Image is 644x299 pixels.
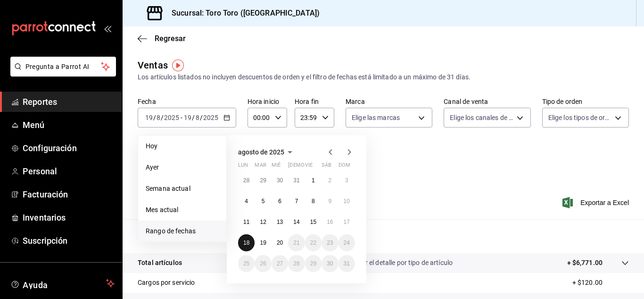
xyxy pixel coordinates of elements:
span: Reportes [23,95,115,108]
abbr: 29 de julio de 2025 [260,177,266,184]
span: Mes actual [146,205,219,215]
input: -- [156,114,161,121]
button: 8 de agosto de 2025 [305,193,322,210]
input: -- [195,114,200,121]
p: Total artículos [138,258,182,268]
p: Cargos por servicio [138,278,195,288]
button: 25 de agosto de 2025 [238,255,255,272]
abbr: 30 de julio de 2025 [277,177,283,184]
button: 5 de agosto de 2025 [255,193,271,210]
abbr: 24 de agosto de 2025 [344,239,350,246]
a: Pregunta a Parrot AI [7,68,116,78]
abbr: 14 de agosto de 2025 [293,219,299,225]
abbr: 15 de agosto de 2025 [310,219,316,225]
span: Menú [23,119,115,131]
abbr: 26 de agosto de 2025 [260,260,266,267]
abbr: 25 de agosto de 2025 [243,260,249,267]
abbr: 12 de agosto de 2025 [260,219,266,225]
span: Inventarios [23,211,115,224]
abbr: 4 de agosto de 2025 [245,198,248,205]
abbr: jueves [288,162,344,172]
button: 21 de agosto de 2025 [288,234,305,251]
span: Configuración [23,142,115,154]
div: Ventas [138,58,168,72]
button: Regresar [138,34,186,43]
span: Regresar [155,34,186,43]
button: 13 de agosto de 2025 [272,214,288,231]
span: Hoy [146,141,219,151]
div: Los artículos listados no incluyen descuentos de orden y el filtro de fechas está limitado a un m... [138,72,629,82]
label: Canal de venta [444,98,530,105]
h3: Sucursal: Toro Toro ([GEOGRAPHIC_DATA]) [164,8,320,19]
button: 3 de agosto de 2025 [339,172,355,189]
button: 19 de agosto de 2025 [255,234,271,251]
abbr: 16 de agosto de 2025 [327,219,333,225]
span: Elige los canales de venta [450,113,513,122]
span: Semana actual [146,184,219,194]
abbr: 21 de agosto de 2025 [293,239,299,246]
button: Exportar a Excel [564,197,629,208]
button: 1 de agosto de 2025 [305,172,322,189]
abbr: 1 de agosto de 2025 [312,177,315,184]
input: -- [145,114,153,121]
span: / [153,114,156,121]
span: / [161,114,164,121]
button: 16 de agosto de 2025 [322,214,338,231]
abbr: 31 de julio de 2025 [293,177,299,184]
abbr: 8 de agosto de 2025 [312,198,315,205]
button: 30 de agosto de 2025 [322,255,338,272]
button: 27 de agosto de 2025 [272,255,288,272]
span: Personal [23,165,115,178]
span: Facturación [23,188,115,201]
span: Ayuda [23,278,102,289]
label: Tipo de orden [542,98,629,105]
span: / [192,114,195,121]
input: ---- [203,114,219,121]
abbr: 2 de agosto de 2025 [328,177,331,184]
span: Pregunta a Parrot AI [25,62,101,72]
button: 14 de agosto de 2025 [288,214,305,231]
button: 28 de julio de 2025 [238,172,255,189]
button: 26 de agosto de 2025 [255,255,271,272]
label: Fecha [138,98,236,105]
span: agosto de 2025 [238,148,284,156]
abbr: 18 de agosto de 2025 [243,239,249,246]
button: 10 de agosto de 2025 [339,193,355,210]
abbr: martes [255,162,266,172]
button: 29 de agosto de 2025 [305,255,322,272]
abbr: 23 de agosto de 2025 [327,239,333,246]
button: 29 de julio de 2025 [255,172,271,189]
span: / [200,114,203,121]
abbr: lunes [238,162,248,172]
label: Hora inicio [248,98,287,105]
label: Hora fin [295,98,334,105]
button: 22 de agosto de 2025 [305,234,322,251]
button: 9 de agosto de 2025 [322,193,338,210]
button: 7 de agosto de 2025 [288,193,305,210]
abbr: 28 de agosto de 2025 [293,260,299,267]
label: Marca [346,98,432,105]
abbr: 19 de agosto de 2025 [260,239,266,246]
abbr: 11 de agosto de 2025 [243,219,249,225]
button: 30 de julio de 2025 [272,172,288,189]
abbr: 13 de agosto de 2025 [277,219,283,225]
abbr: 27 de agosto de 2025 [277,260,283,267]
button: Pregunta a Parrot AI [10,57,116,77]
button: 17 de agosto de 2025 [339,214,355,231]
button: 28 de agosto de 2025 [288,255,305,272]
abbr: sábado [322,162,331,172]
button: 2 de agosto de 2025 [322,172,338,189]
button: 18 de agosto de 2025 [238,234,255,251]
button: 6 de agosto de 2025 [272,193,288,210]
abbr: 28 de julio de 2025 [243,177,249,184]
button: 15 de agosto de 2025 [305,214,322,231]
input: ---- [164,114,180,121]
button: 12 de agosto de 2025 [255,214,271,231]
button: 31 de agosto de 2025 [339,255,355,272]
img: Tooltip marker [172,60,184,71]
button: 24 de agosto de 2025 [339,234,355,251]
abbr: domingo [339,162,350,172]
span: Suscripción [23,234,115,247]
